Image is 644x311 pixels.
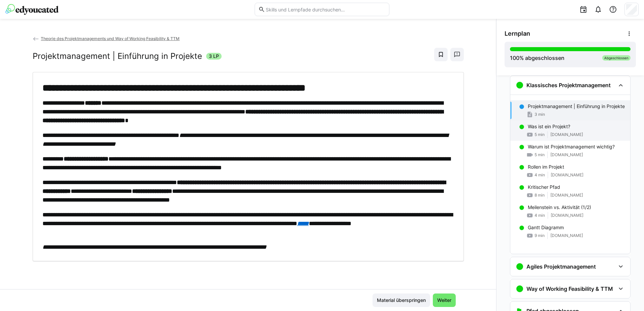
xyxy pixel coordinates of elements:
p: Gantt Diagramm [528,224,564,231]
div: % abgeschlossen [510,54,565,62]
span: [DOMAIN_NAME] [551,172,583,178]
span: Theorie des Projektmanagements und Way of Working Feasibility & TTM [41,36,180,41]
span: 9 min [535,233,545,238]
p: Warum ist Projektmanagement wichtig? [528,143,615,150]
span: 4 min [535,213,545,218]
a: Theorie des Projektmanagements und Way of Working Feasibility & TTM [33,36,180,41]
span: 4 min [535,172,545,178]
span: 8 min [535,193,545,198]
span: 3 LP [209,53,219,60]
h2: Projektmanagement | Einführung in Projekte [33,51,202,61]
span: [DOMAIN_NAME] [550,152,583,158]
input: Skills und Lernpfade durchsuchen… [265,6,386,12]
p: Meilenstein vs. Aktivität (1/2) [528,204,591,211]
div: Abgeschlossen [602,55,631,61]
p: Was ist ein Projekt? [528,123,570,130]
span: [DOMAIN_NAME] [550,193,583,198]
p: Projektmanagement | Einführung in Projekte [528,103,625,110]
span: Lernplan [505,30,530,37]
span: [DOMAIN_NAME] [551,213,583,218]
span: Weiter [436,297,452,304]
button: Weiter [433,293,456,307]
span: 5 min [535,132,545,137]
span: 3 min [535,112,545,117]
p: Rollen im Projekt [528,164,564,170]
span: Material überspringen [376,297,427,304]
h3: Klassisches Projektmanagement [526,82,611,89]
p: Kritischer Pfad [528,184,560,191]
span: [DOMAIN_NAME] [550,233,583,238]
span: 100 [510,55,519,61]
button: Material überspringen [373,293,430,307]
h3: Agiles Projektmanagement [526,263,596,270]
span: 5 min [535,152,545,158]
span: [DOMAIN_NAME] [550,132,583,137]
h3: Way of Working Feasibility & TTM [526,285,613,292]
